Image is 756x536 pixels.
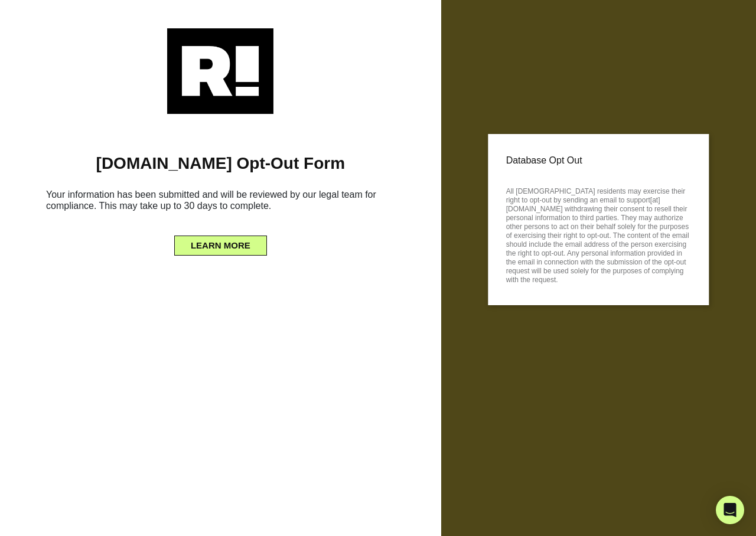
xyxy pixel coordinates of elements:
div: Open Intercom Messenger [716,496,744,524]
button: LEARN MORE [174,236,267,256]
a: LEARN MORE [174,237,267,247]
h1: [DOMAIN_NAME] Opt-Out Form [18,153,423,174]
img: Retention.com [167,28,273,114]
h6: Your information has been submitted and will be reviewed by our legal team for compliance. This m... [18,184,423,221]
p: All [DEMOGRAPHIC_DATA] residents may exercise their right to opt-out by sending an email to suppo... [506,184,691,285]
p: Database Opt Out [506,152,691,169]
